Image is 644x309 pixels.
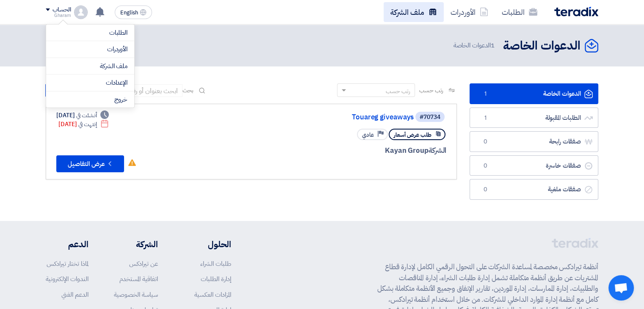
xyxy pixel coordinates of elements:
span: الشركة [428,145,447,156]
span: 1 [480,90,490,98]
span: 0 [480,138,490,146]
a: صفقات ملغية0 [470,179,598,200]
a: طلبات الشراء [200,259,231,268]
span: English [120,10,138,16]
a: الدعوات الخاصة1 [470,83,598,104]
a: الندوات الإلكترونية [46,274,88,284]
li: الدعم [46,238,88,251]
div: Gharam [46,13,71,18]
span: 0 [480,185,490,194]
h2: الدعوات الخاصة [503,38,580,54]
a: ملف الشركة [53,61,127,71]
span: بحث [182,86,193,95]
div: الحساب [53,6,71,14]
div: رتب حسب [386,87,410,96]
div: [DATE] [58,120,109,129]
a: إدارة الطلبات [201,274,231,284]
a: الإعدادات [53,78,127,88]
li: الشركة [114,238,158,251]
img: Teradix logo [554,7,598,17]
a: المزادات العكسية [194,290,231,299]
a: صفقات رابحة0 [470,131,598,152]
a: اتفاقية المستخدم [119,274,158,284]
span: عادي [362,131,374,139]
a: الطلبات [495,2,544,22]
li: خروج [46,91,134,108]
div: #70734 [420,114,440,120]
span: طلب عرض أسعار [394,131,431,139]
a: Touareg giveaways [244,113,414,121]
div: Kayan Group [243,145,446,156]
span: 0 [480,162,490,170]
a: الطلبات [53,28,127,38]
a: لماذا تختار تيرادكس [47,259,88,268]
a: ملف الشركة [384,2,444,22]
div: [DATE] [56,111,109,120]
a: الدعم الفني [61,290,88,299]
a: الأوردرات [444,2,495,22]
a: سياسة الخصوصية [114,290,158,299]
span: إنتهت في [78,120,97,129]
span: أنشئت في [76,111,97,120]
a: صفقات خاسرة0 [470,155,598,176]
a: الأوردرات [53,44,127,54]
span: رتب حسب [419,86,443,95]
button: عرض التفاصيل [56,155,124,172]
button: English [115,6,152,19]
span: الدعوات الخاصة [453,41,496,50]
a: Open chat [608,275,634,301]
span: 1 [491,41,495,50]
a: الطلبات المقبولة1 [470,108,598,128]
li: الحلول [183,238,231,251]
a: عن تيرادكس [129,259,158,268]
img: profile_test.png [74,6,88,19]
span: 1 [480,114,490,122]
